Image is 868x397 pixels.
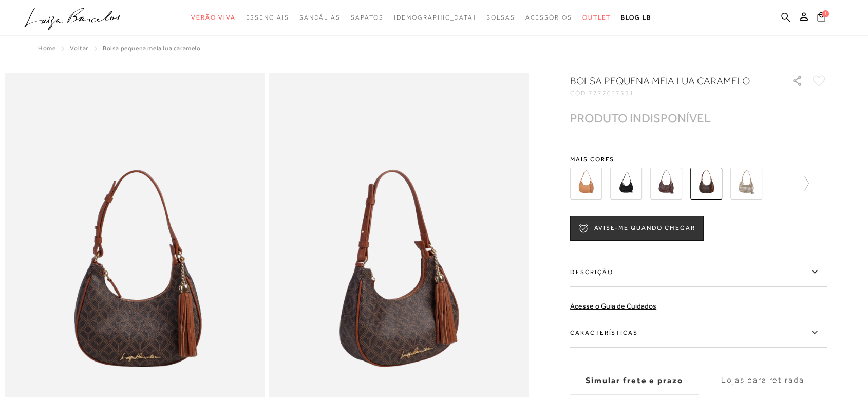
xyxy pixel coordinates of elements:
[70,45,88,52] a: Voltar
[570,257,827,287] label: Descrição
[699,367,827,394] label: Lojas para retirada
[621,8,651,27] a: BLOG LB
[38,45,55,52] a: Home
[246,14,289,21] span: Essenciais
[191,14,235,21] span: Verão Viva
[570,318,827,348] label: Características
[103,45,201,52] span: BOLSA PEQUENA MEIA LUA CARAMELO
[582,8,611,27] a: noSubCategoriesText
[822,10,829,17] span: 1
[814,11,828,25] button: 1
[570,168,602,200] img: BOLSA BAGUETE MEIA LUA EM COURO CARAMELO PEQUENA
[351,8,383,27] a: noSubCategoriesText
[589,89,634,97] span: 7777067351
[351,14,383,21] span: Sapatos
[621,14,651,21] span: BLOG LB
[246,8,289,27] a: noSubCategoriesText
[486,8,515,27] a: noSubCategoriesText
[570,156,827,163] span: Mais cores
[570,113,711,123] div: PRODUTO INDISPONÍVEL
[299,8,341,27] a: noSubCategoriesText
[570,216,704,241] button: AVISE-ME QUANDO CHEGAR
[525,8,572,27] a: noSubCategoriesText
[730,168,762,200] img: BOLSA PEQUENA MEIA LUA DOURADA
[570,367,699,394] label: Simular frete e prazo
[582,14,611,21] span: Outlet
[486,14,515,21] span: Bolsas
[191,8,235,27] a: noSubCategoriesText
[393,8,476,27] a: noSubCategoriesText
[650,168,682,200] img: BOLSA BAGUETE MEIA LUA EM COURO VERNIZ CAFÉ PEQUENA
[299,14,341,21] span: Sandálias
[570,302,656,310] a: Acesse o Guia de Cuidados
[525,14,572,21] span: Acessórios
[393,14,476,21] span: [DEMOGRAPHIC_DATA]
[690,168,722,200] img: BOLSA PEQUENA MEIA LUA CARAMELO
[570,74,763,88] h1: BOLSA PEQUENA MEIA LUA CARAMELO
[610,168,642,200] img: BOLSA BAGUETE MEIA LUA EM COURO PRETO PEQUENA
[570,90,776,96] div: CÓD:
